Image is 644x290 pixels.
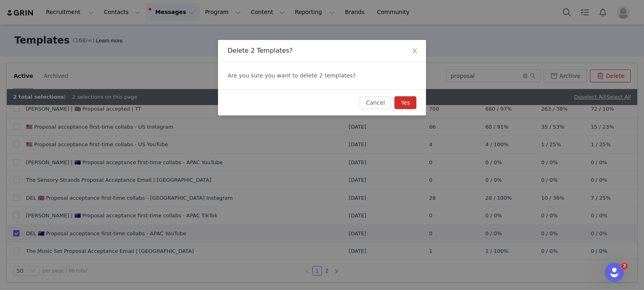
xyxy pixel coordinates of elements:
[228,72,416,80] div: Are you sure you want to delete 2 templates?
[360,96,391,109] button: Cancel
[412,48,418,54] i: icon: close
[621,263,628,269] span: 2
[394,96,416,109] button: Yes
[228,46,416,55] div: Delete 2 Templates?
[605,263,624,282] iframe: Intercom live chat
[404,40,426,62] button: Close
